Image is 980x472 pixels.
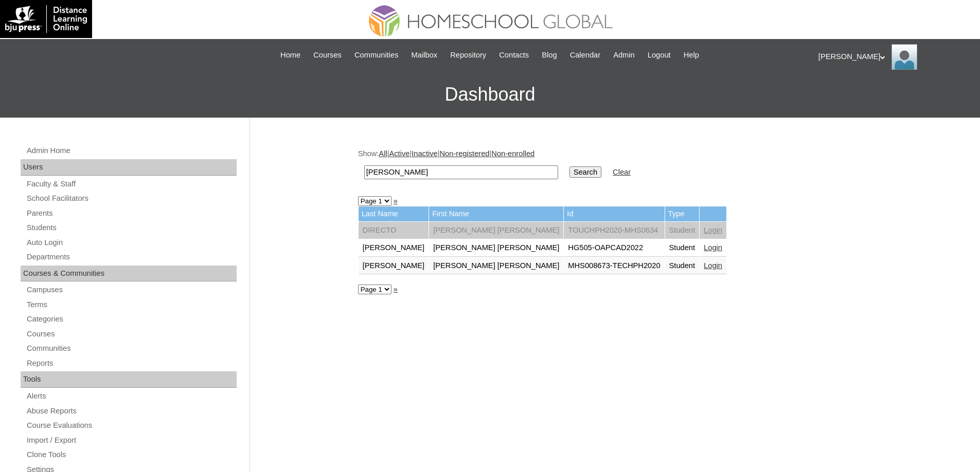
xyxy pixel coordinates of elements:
[440,149,490,158] a: Non-registered
[21,266,237,282] div: Courses & Communities
[429,257,563,275] td: [PERSON_NAME] [PERSON_NAME]
[542,49,557,61] span: Blog
[537,49,562,61] a: Blog
[412,149,438,158] a: Inactive
[564,222,664,239] td: TOUCHPH2020-MHS0634
[26,251,237,263] a: Departments
[704,226,722,234] a: Login
[406,49,443,61] a: Mailbox
[643,49,676,61] a: Logout
[26,448,237,461] a: Clone Tools
[564,239,664,257] td: HG505-OAPCAD2022
[613,49,635,61] span: Admin
[26,284,237,296] a: Campuses
[280,49,300,61] span: Home
[308,49,347,61] a: Courses
[648,49,671,61] span: Logout
[679,49,704,61] a: Help
[26,313,237,326] a: Categories
[26,236,237,249] a: Auto Login
[26,434,237,447] a: Import / Export
[359,206,429,221] td: Last Name
[665,206,700,221] td: Type
[26,144,237,157] a: Admin Home
[570,49,600,61] span: Calendar
[389,149,409,158] a: Active
[394,285,398,293] a: »
[564,206,664,221] td: Id
[364,165,558,179] input: Search
[665,257,700,275] td: Student
[349,49,404,61] a: Communities
[359,222,429,239] td: DIRECTO
[26,192,237,205] a: School Facilitators
[491,149,534,158] a: Non-enrolled
[313,49,342,61] span: Courses
[499,49,529,61] span: Contacts
[684,49,699,61] span: Help
[26,419,237,432] a: Course Evaluations
[429,206,563,221] td: First Name
[394,197,398,205] a: »
[565,49,605,61] a: Calendar
[21,371,237,388] div: Tools
[26,405,237,418] a: Abuse Reports
[5,71,975,118] h3: Dashboard
[445,49,491,61] a: Repository
[379,149,387,158] a: All
[608,49,640,61] a: Admin
[26,357,237,370] a: Reports
[569,166,601,178] input: Search
[564,257,664,275] td: MHS008673-TECHPH2020
[429,222,563,239] td: [PERSON_NAME] [PERSON_NAME]
[494,49,534,61] a: Contacts
[818,44,970,70] div: [PERSON_NAME]
[354,49,399,61] span: Communities
[21,159,237,176] div: Users
[26,298,237,311] a: Terms
[26,221,237,234] a: Students
[359,257,429,275] td: [PERSON_NAME]
[358,148,867,185] div: Show: | | | |
[26,390,237,403] a: Alerts
[275,49,306,61] a: Home
[665,222,700,239] td: Student
[26,207,237,220] a: Parents
[5,5,87,33] img: logo-white.png
[450,49,486,61] span: Repository
[359,239,429,257] td: [PERSON_NAME]
[26,178,237,191] a: Faculty & Staff
[26,328,237,341] a: Courses
[892,44,917,70] img: Ariane Ebuen
[665,239,700,257] td: Student
[613,168,631,176] a: Clear
[704,243,722,252] a: Login
[412,49,438,61] span: Mailbox
[26,342,237,355] a: Communities
[704,261,722,270] a: Login
[429,239,563,257] td: [PERSON_NAME] [PERSON_NAME]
